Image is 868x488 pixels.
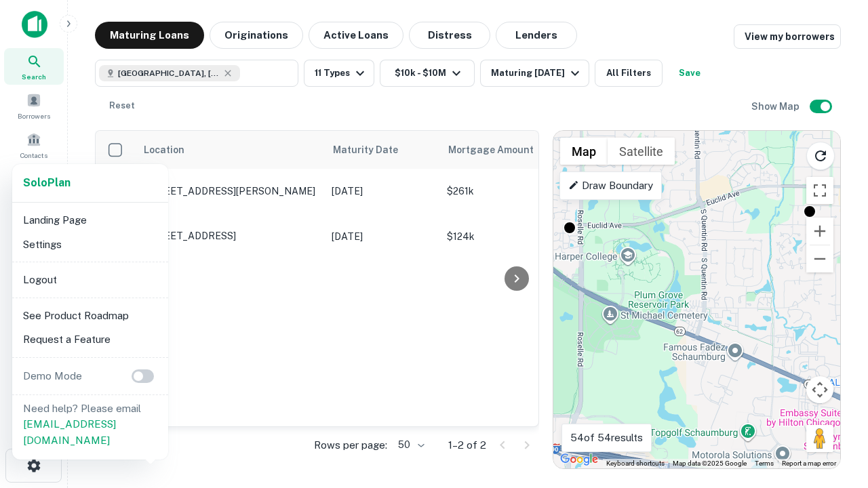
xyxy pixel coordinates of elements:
iframe: Chat Widget [800,336,868,401]
li: Request a Feature [18,327,163,352]
a: [EMAIL_ADDRESS][DOMAIN_NAME] [23,418,116,446]
li: See Product Roadmap [18,304,163,328]
p: Demo Mode [18,368,87,384]
li: Logout [18,268,163,292]
p: Need help? Please email [23,401,157,449]
strong: Solo Plan [23,176,71,189]
a: SoloPlan [23,175,71,191]
li: Settings [18,232,163,257]
li: Landing Page [18,208,163,232]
